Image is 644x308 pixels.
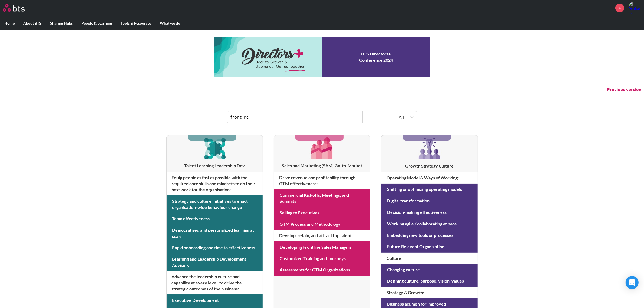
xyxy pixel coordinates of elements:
a: Profile [628,1,641,14]
img: BTS Logo [3,4,25,12]
h4: Advance the leadership culture and capability at every level, to drive the strategic outcomes of ... [167,271,263,294]
a: Conference 2024 [214,37,430,77]
img: [object Object] [202,135,227,161]
h4: Operating Model & Ways of Working : [381,172,477,184]
h3: Growth Strategy Culture [381,163,477,169]
a: + [615,4,624,12]
h4: Drive revenue and profitability through GTM effectiveness : [274,172,370,189]
label: People & Learning [77,16,116,30]
img: [object Object] [309,135,335,161]
h3: Talent Learning Leadership Dev [167,163,263,169]
label: Tools & Resources [116,16,156,30]
h4: Strategy & Growth : [381,287,477,298]
input: Find contents, pages and demos... [227,111,363,123]
h4: Culture : [381,253,477,264]
h4: Equip people as fast as possible with the required core skills and mindsets to do their best work... [167,172,263,195]
img: Praiya Thawornwattanaphol [628,1,641,14]
label: Sharing Hubs [46,16,77,30]
div: All [365,114,404,120]
div: Open Intercom Messenger [626,276,639,289]
img: [object Object] [417,135,442,161]
label: What we do [156,16,184,30]
h3: Sales and Marketing (SAM) Go-to-Market [274,163,370,169]
h4: Develop, retain, and attract top talent : [274,230,370,241]
label: About BTS [19,16,46,30]
a: Go home [3,4,35,12]
button: Previous version [607,87,641,93]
